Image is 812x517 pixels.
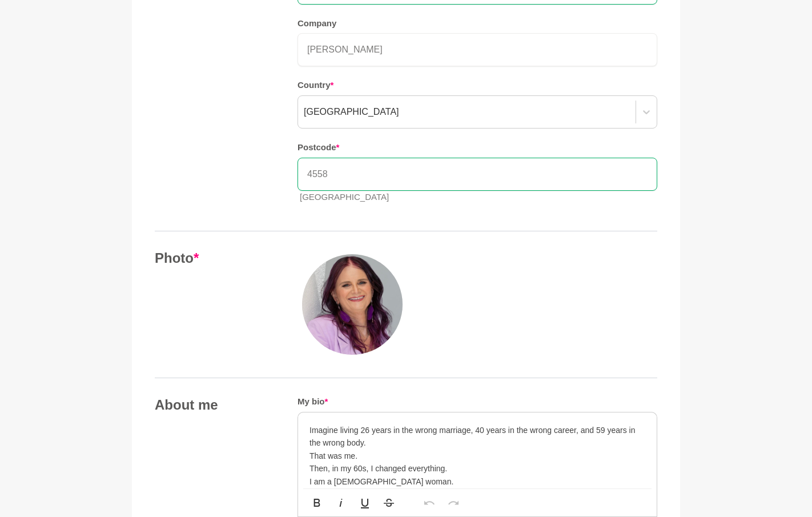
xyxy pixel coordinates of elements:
button: Undo (⌘Z) [419,491,440,514]
h5: Country [298,80,657,91]
h5: My bio [298,396,657,407]
p: I transitioned - not just in gender, but in identity, mindset, and purpose. I didn’t just reinven... [309,488,645,514]
button: Italic (⌘I) [330,491,352,514]
input: Postcode [298,158,657,191]
p: Then, in my 60s, I changed everything. [309,462,645,475]
h5: Company [298,18,657,29]
div: [GEOGRAPHIC_DATA] [304,105,399,119]
button: Underline (⌘U) [354,491,376,514]
p: That was me. [309,450,645,462]
button: Strikethrough (⌘S) [378,491,400,514]
p: Imagine living 26 years in the wrong marriage, 40 years in the wrong career, and 59 years in the ... [309,424,645,450]
button: Redo (⌘⇧Z) [443,491,464,514]
input: Company [298,33,657,66]
h4: About me [155,396,275,414]
button: Bold (⌘B) [306,491,328,514]
p: I am a [DEMOGRAPHIC_DATA] woman. [309,475,645,488]
h5: Postcode [298,142,657,153]
h4: Photo [155,250,275,267]
p: [GEOGRAPHIC_DATA] [300,191,657,204]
